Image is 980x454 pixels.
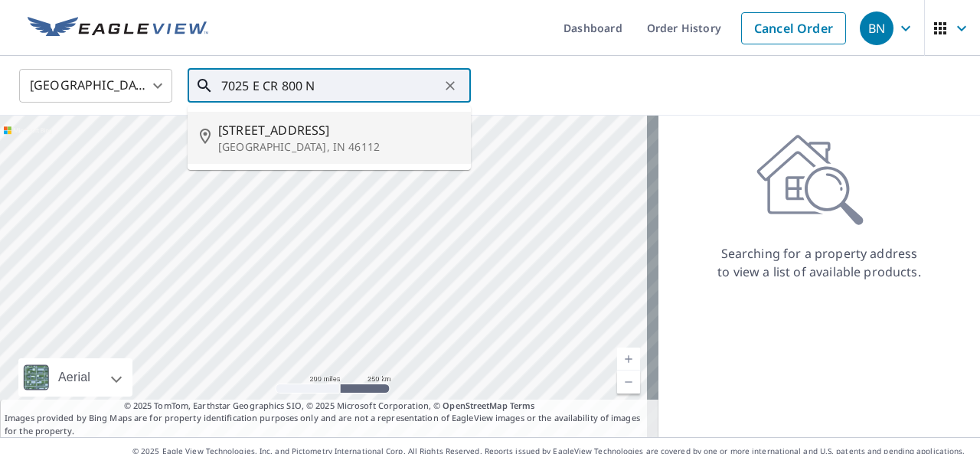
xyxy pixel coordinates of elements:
img: EV Logo [28,17,208,40]
a: Current Level 5, Zoom Out [617,371,640,394]
div: Aerial [18,358,132,397]
div: BN [860,11,893,45]
span: [STREET_ADDRESS] [218,121,459,139]
button: Clear [439,75,461,96]
p: Searching for a property address to view a list of available products. [717,244,922,281]
div: Aerial [54,358,95,397]
a: Current Level 5, Zoom In [617,348,640,371]
a: OpenStreetMap [443,400,507,411]
a: Terms [510,400,535,411]
div: [GEOGRAPHIC_DATA] [19,64,172,107]
input: Search by address or latitude-longitude [221,64,439,107]
a: Cancel Order [741,12,846,44]
span: © 2025 TomTom, Earthstar Geographics SIO, © 2025 Microsoft Corporation, © [124,400,535,413]
p: [GEOGRAPHIC_DATA], IN 46112 [218,139,459,155]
